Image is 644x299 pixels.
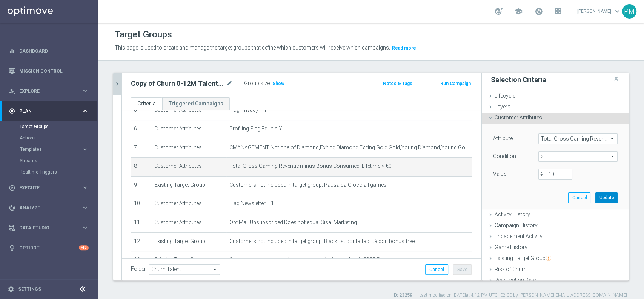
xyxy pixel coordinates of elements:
span: Risk of Churn [495,266,527,272]
button: Data Studio keyboard_arrow_right [8,225,89,231]
button: Templates keyboard_arrow_right [20,146,89,152]
lable: Condition [493,153,516,159]
i: keyboard_arrow_right [81,224,89,231]
label: Folder [131,266,146,272]
span: Data Studio [19,226,81,230]
span: Campaign History [495,222,538,228]
td: Customer Attributes [151,139,226,158]
button: person_search Explore keyboard_arrow_right [8,88,89,94]
td: Customer Attributes [151,214,226,232]
i: mode_edit [226,79,233,88]
i: keyboard_arrow_right [81,184,89,191]
span: Layers [495,104,510,110]
label: : [270,80,271,87]
button: Mission Control [8,68,89,74]
div: play_circle_outline Execute keyboard_arrow_right [8,185,89,191]
label: € [540,171,548,178]
td: Existing Target Group [151,232,226,251]
td: 6 [131,120,151,139]
label: Last modified on [DATE] at 4:12 PM UTC+02:00 by [PERSON_NAME][EMAIL_ADDRESS][DOMAIN_NAME] [419,292,627,299]
a: [PERSON_NAME]keyboard_arrow_down [576,6,622,17]
span: Profiling Flag Equals Y [229,125,282,132]
span: Customers not included in target group: Activation Luglio2025 EL [229,257,382,263]
span: Explore [19,89,81,93]
lable: Attribute [493,135,513,141]
div: Data Studio [9,225,81,231]
div: Templates [20,144,97,155]
a: Dashboard [19,41,89,61]
button: Notes & Tags [382,79,413,88]
span: This page is used to create and manage the target groups that define which customers will receive... [115,45,390,51]
button: Cancel [425,264,448,275]
span: Customers not included in target group: Pausa da Gioco all games [229,182,387,188]
i: gps_fixed [9,108,15,115]
td: 10 [131,195,151,214]
button: lightbulb Optibot +10 [8,245,89,251]
i: keyboard_arrow_right [81,107,89,115]
a: Criteria [131,97,162,110]
span: Plan [19,109,81,113]
div: Target Groups [20,121,97,132]
a: Settings [18,287,41,291]
td: 7 [131,139,151,158]
i: track_changes [9,204,15,211]
label: Value [493,170,506,177]
span: Analyze [19,206,81,210]
td: 11 [131,214,151,232]
div: Templates [20,147,81,152]
td: Existing Target Group [151,176,226,195]
label: ID: 23259 [392,292,412,299]
div: Dashboard [9,41,89,61]
td: Customer Attributes [151,158,226,177]
span: Game History [495,244,527,250]
label: Group size [244,80,270,87]
span: Customers not included in target group: Black list contattabilità con bonus free [229,238,415,245]
button: chevron_right [113,73,121,95]
i: equalizer [9,48,15,54]
button: track_changes Analyze keyboard_arrow_right [8,205,89,211]
i: keyboard_arrow_right [81,146,89,153]
i: play_circle_outline [9,184,15,191]
i: keyboard_arrow_right [81,204,89,211]
i: lightbulb [9,245,15,251]
span: school [514,7,523,15]
div: Execute [9,184,81,191]
div: Realtime Triggers [20,166,97,178]
div: Optibot [9,238,89,258]
div: equalizer Dashboard [8,48,89,54]
button: Cancel [568,192,590,203]
div: Actions [20,132,97,144]
a: Actions [20,135,78,141]
div: Explore [9,88,81,95]
i: chevron_right [114,80,121,87]
td: 12 [131,232,151,251]
a: Realtime Triggers [20,169,78,175]
td: 5 [131,101,151,120]
h2: Copy of Churn 0-12M Talent ggr nb > 0 lftime 1st Sport [131,79,224,88]
i: close [612,74,620,84]
a: Streams [20,158,78,164]
div: +10 [79,245,89,250]
button: Run Campaign [440,79,472,88]
td: 8 [131,158,151,177]
span: Flag Newsletter = 1 [229,200,274,207]
span: Customer Attributes [495,115,542,121]
span: OptiMail Unsubscribed Does not equal Sisal Marketing [229,219,357,226]
button: Save [453,264,472,275]
button: gps_fixed Plan keyboard_arrow_right [8,108,89,114]
span: Total Gross Gaming Revenue minus Bonus Consumed, Lifetime > €0 [229,163,392,169]
span: Engagement Activity [495,233,543,239]
span: Show [272,81,284,86]
a: Triggered Campaigns [162,97,230,110]
span: Lifecycle [495,93,515,99]
td: 9 [131,176,151,195]
span: Reactivation Rate [495,277,536,283]
td: 13 [131,251,151,270]
span: keyboard_arrow_down [613,7,621,15]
